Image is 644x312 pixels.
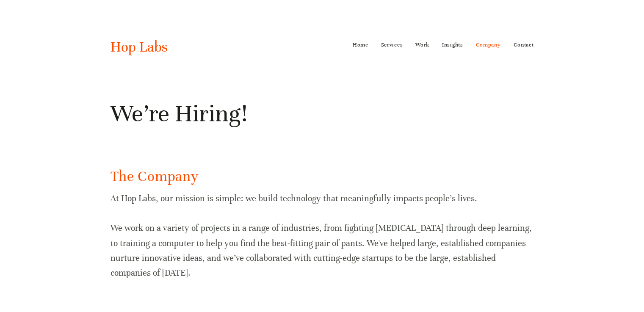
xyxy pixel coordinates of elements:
h1: We’re Hiring! [111,99,534,129]
a: Services [381,38,403,52]
a: Company [476,38,501,52]
p: At Hop Labs, our mission is simple: we build technology that meaningfully impacts people’s lives. [111,191,534,206]
a: Hop Labs [111,38,168,56]
h2: The Company [111,167,534,186]
a: Insights [442,38,463,52]
a: Contact [514,38,534,52]
a: Work [415,38,429,52]
p: We work on a variety of projects in a range of industries, from fighting [MEDICAL_DATA] through d... [111,221,534,280]
a: Home [353,38,368,52]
